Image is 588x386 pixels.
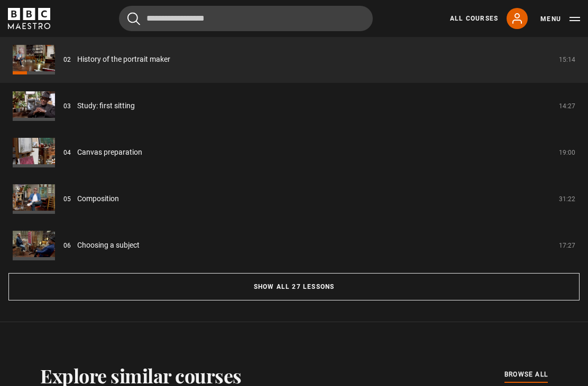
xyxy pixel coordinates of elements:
[540,14,580,24] button: Toggle navigation
[504,369,548,381] a: browse all
[8,8,50,29] svg: BBC Maestro
[77,54,170,65] a: History of the portrait maker
[77,193,119,204] a: Composition
[504,369,548,380] span: browse all
[77,240,140,251] a: Choosing a subject
[450,14,498,23] a: All Courses
[119,6,373,31] input: Search
[77,100,135,111] a: Study: first sitting
[77,147,142,158] a: Canvas preparation
[127,12,140,25] button: Submit the search query
[8,273,580,300] button: Show all 27 lessons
